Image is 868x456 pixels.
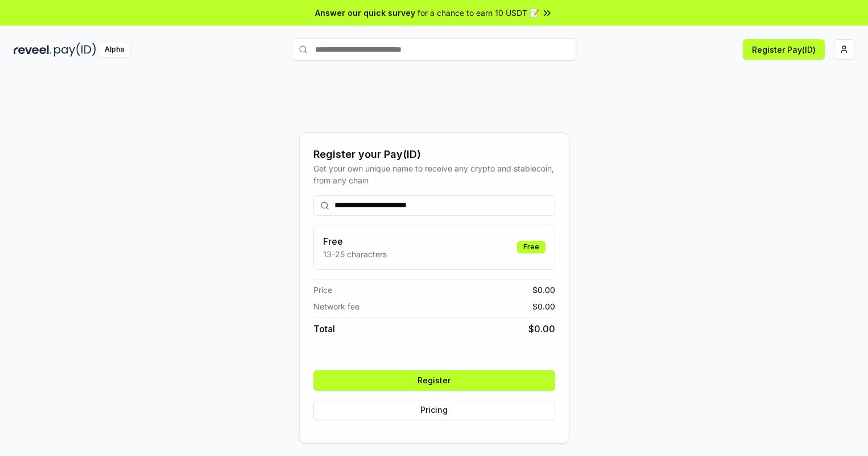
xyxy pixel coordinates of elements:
[323,248,387,260] p: 13-25 characters
[323,235,387,248] h3: Free
[313,300,359,312] span: Network fee
[313,147,555,162] div: Register your Pay(ID)
[313,400,555,420] button: Pricing
[313,284,332,296] span: Price
[14,43,52,57] img: reveel_dark
[313,322,335,336] span: Total
[743,39,825,60] button: Register Pay(ID)
[532,284,555,296] span: $ 0.00
[517,241,545,253] div: Free
[528,322,555,336] span: $ 0.00
[418,7,539,19] span: for a chance to earn 10 USDT 📝
[313,162,555,186] div: Get your own unique name to receive any crypto and stablecoin, from any chain
[315,7,415,19] span: Answer our quick survey
[313,370,555,391] button: Register
[98,43,130,57] div: Alpha
[54,43,96,57] img: pay_id
[532,300,555,312] span: $ 0.00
